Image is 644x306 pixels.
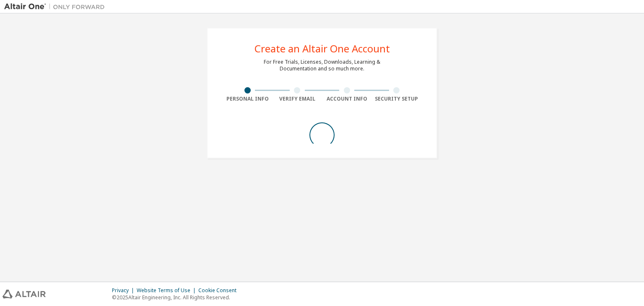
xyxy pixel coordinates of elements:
[3,290,46,298] img: altair_logo.svg
[112,287,137,294] div: Privacy
[273,96,322,102] div: Verify Email
[264,59,380,72] div: For Free Trials, Licenses, Downloads, Learning & Documentation and so much more.
[254,44,390,54] div: Create an Altair One Account
[372,96,422,102] div: Security Setup
[322,96,372,102] div: Account Info
[198,287,241,294] div: Cookie Consent
[137,287,198,294] div: Website Terms of Use
[223,96,273,102] div: Personal Info
[4,3,109,11] img: Altair One
[112,294,241,301] p: © 2025 Altair Engineering, Inc. All Rights Reserved.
